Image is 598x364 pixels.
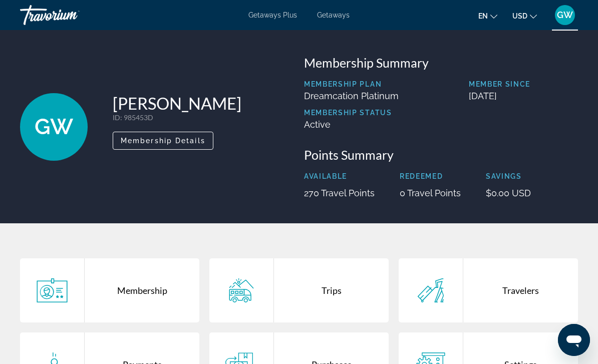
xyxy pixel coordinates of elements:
[113,93,241,113] h1: [PERSON_NAME]
[469,80,578,88] p: Member Since
[274,258,389,322] div: Trips
[512,9,537,23] button: Change currency
[113,132,213,150] button: Membership Details
[486,172,531,180] p: Savings
[20,258,199,322] a: Membership
[35,114,73,140] span: GW
[478,12,488,20] span: en
[399,258,578,322] a: Travelers
[304,55,578,70] h3: Membership Summary
[113,113,120,122] span: ID
[304,91,399,101] p: Dreamcation Platinum
[304,80,399,88] p: Membership Plan
[478,9,497,23] button: Change language
[469,91,578,101] p: [DATE]
[85,258,199,322] div: Membership
[512,12,527,20] span: USD
[552,5,578,26] button: User Menu
[304,119,399,130] p: Active
[113,113,241,122] p: : 985453D
[304,188,375,198] p: 270 Travel Points
[400,172,461,180] p: Redeemed
[463,258,578,322] div: Travelers
[121,137,205,145] span: Membership Details
[558,324,590,356] iframe: Button to launch messaging window
[248,11,297,19] a: Getaways Plus
[304,172,375,180] p: Available
[400,188,461,198] p: 0 Travel Points
[557,10,573,20] span: GW
[317,11,350,19] a: Getaways
[486,188,531,198] p: $0.00 USD
[20,2,120,28] a: Travorium
[304,109,399,117] p: Membership Status
[304,147,578,162] h3: Points Summary
[113,134,213,145] a: Membership Details
[209,258,389,322] a: Trips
